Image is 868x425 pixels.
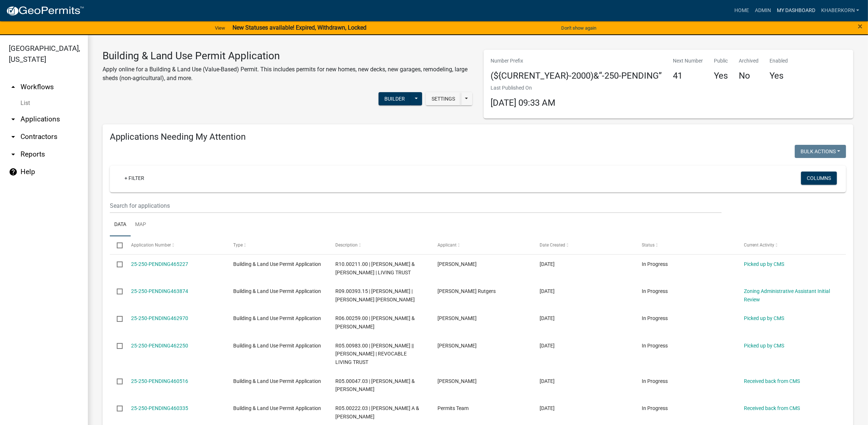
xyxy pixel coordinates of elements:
span: In Progress [642,315,668,321]
datatable-header-cell: Type [226,236,328,254]
span: 08/12/2025 [540,315,555,321]
span: [DATE] 09:33 AM [491,98,556,108]
span: 08/06/2025 [540,405,555,411]
a: 25-250-PENDING463874 [131,288,188,294]
span: R05.00222.03 | THOMAS A & KAY M HALLBERG [335,405,419,420]
span: Building & Land Use Permit Application [233,288,321,294]
datatable-header-cell: Application Number [124,236,226,254]
button: Columns [801,172,837,185]
span: In Progress [642,288,668,294]
a: + Filter [119,172,150,185]
button: Bulk Actions [795,145,846,158]
a: Picked up by CMS [744,343,784,349]
button: Don't show again [558,22,599,34]
button: Builder [379,92,411,105]
span: Building & Land Use Permit Application [233,343,321,349]
i: help [9,168,18,176]
span: Permits Team [437,405,469,411]
a: Zoning Administrative Assistant Initial Review [744,288,830,302]
datatable-header-cell: Select [110,236,124,254]
span: Building & Land Use Permit Application [233,378,321,384]
input: Search for applications [110,198,722,213]
p: Apply online for a Building & Land Use (Value-Based) Permit. This includes permits for new homes,... [103,65,473,83]
span: R05.00983.00 | COLE L ROEMER || JAMES D ROEMER | REVOCABLE LIVING TRUST [335,343,414,365]
span: Date Created [540,242,565,248]
span: Building & Land Use Permit Application [233,261,321,267]
h4: 41 [673,71,703,81]
a: My Dashboard [774,4,818,18]
p: Number Prefix [491,57,662,65]
h4: Yes [770,71,788,81]
p: Enabled [770,57,788,65]
h4: No [739,71,759,81]
i: arrow_drop_down [9,132,18,141]
span: R10.00211.00 | CHARLES G & MARLENE J MAYHEW | LIVING TRUST [335,261,415,275]
datatable-header-cell: Applicant [431,236,533,254]
span: In Progress [642,378,668,384]
a: View [212,22,228,34]
span: × [858,21,863,31]
datatable-header-cell: Description [328,236,431,254]
a: khaberkorn [818,4,862,18]
span: Jeff Gusa [437,261,477,267]
a: Data [110,213,131,237]
a: Map [131,213,150,237]
i: arrow_drop_down [9,115,18,124]
span: Melinda Smith [437,315,477,321]
span: Building & Land Use Permit Application [233,315,321,321]
span: Lucas Youngsma [437,378,477,384]
a: 25-250-PENDING462250 [131,343,188,349]
span: R05.00047.03 | LUCAS & CARISSA YOUNGSMA [335,378,415,392]
span: R06.00259.00 | STEVEN M & STACY J MILLER [335,315,415,330]
i: arrow_drop_down [9,150,18,159]
span: Current Activity [744,242,774,248]
span: Status [642,242,655,248]
i: arrow_drop_up [9,83,18,91]
strong: New Statuses available! Expired, Withdrawn, Locked [232,24,366,31]
span: 08/11/2025 [540,343,555,349]
a: 25-250-PENDING462970 [131,315,188,321]
p: Archived [739,57,759,65]
h3: Building & Land Use Permit Application [103,50,473,62]
a: Admin [752,4,774,18]
span: Type [233,242,243,248]
a: Picked up by CMS [744,261,784,267]
datatable-header-cell: Current Activity [737,236,839,254]
datatable-header-cell: Date Created [533,236,635,254]
a: 25-250-PENDING460335 [131,405,188,411]
a: Picked up by CMS [744,315,784,321]
a: Received back from CMS [744,405,800,411]
p: Public [714,57,728,65]
h4: Yes [714,71,728,81]
button: Settings [426,92,461,105]
span: 08/07/2025 [540,378,555,384]
span: In Progress [642,405,668,411]
span: R09.00393.15 | WILLIAM K ANGERMAN | JOANN M HOLT ANGERMAN [335,288,415,302]
button: Close [858,22,863,31]
span: In Progress [642,343,668,349]
span: 08/14/2025 [540,288,555,294]
span: Description [335,242,358,248]
h4: Applications Needing My Attention [110,132,846,142]
a: 25-250-PENDING460516 [131,378,188,384]
span: Application Number [131,242,171,248]
p: Next Number [673,57,703,65]
h4: (${CURRENT_YEAR}-2000)&“-250-PENDING” [491,71,662,81]
datatable-header-cell: Status [635,236,737,254]
a: Received back from CMS [744,378,800,384]
span: Jim Roemer [437,343,477,349]
span: Applicant [437,242,457,248]
span: Jerald Rutgers [437,288,496,294]
span: In Progress [642,261,668,267]
span: Building & Land Use Permit Application [233,405,321,411]
a: Home [731,4,752,18]
span: 08/18/2025 [540,261,555,267]
a: 25-250-PENDING465227 [131,261,188,267]
p: Last Published On [491,84,556,92]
